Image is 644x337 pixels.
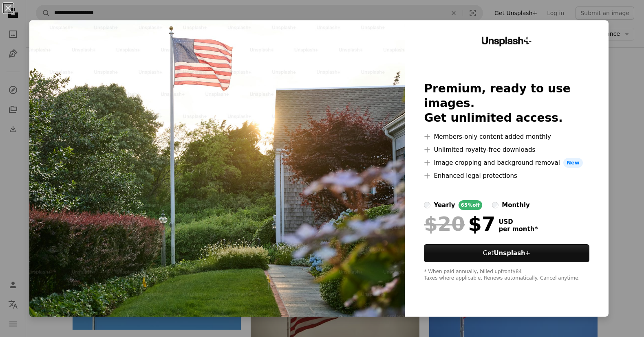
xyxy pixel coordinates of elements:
li: Members-only content added monthly [424,132,589,142]
span: $20 [424,213,465,234]
input: yearly65%off [424,202,430,208]
li: Image cropping and background removal [424,158,589,168]
div: * When paid annually, billed upfront $84 Taxes where applicable. Renews automatically. Cancel any... [424,269,589,282]
div: 65% off [459,200,483,210]
span: per month * [498,225,538,233]
div: $7 [424,213,495,234]
span: USD [498,218,538,225]
span: New [563,158,583,168]
li: Enhanced legal protections [424,171,589,181]
input: monthly [492,202,498,208]
div: monthly [502,200,530,210]
li: Unlimited royalty-free downloads [424,145,589,155]
strong: Unsplash+ [494,249,530,257]
h2: Premium, ready to use images. Get unlimited access. [424,81,589,125]
button: GetUnsplash+ [424,244,589,262]
div: yearly [434,200,455,210]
